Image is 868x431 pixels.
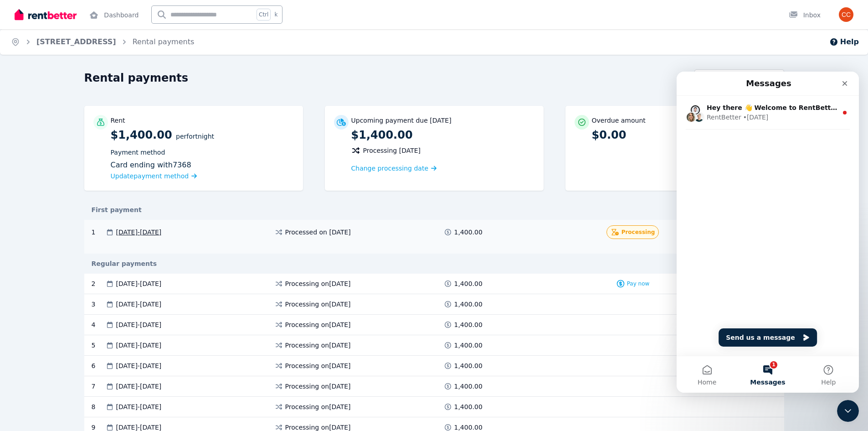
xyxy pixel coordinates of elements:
span: Processing on [DATE] [285,382,351,391]
span: Processing [DATE] [363,146,421,155]
span: Processing on [DATE] [285,300,351,309]
span: [DATE] - [DATE] [116,228,162,237]
div: 8 [92,402,105,411]
span: 1,400.00 [454,341,483,350]
span: 1,400.00 [454,300,483,309]
a: [STREET_ADDRESS] [36,37,116,46]
span: k [274,11,277,18]
span: [DATE] - [DATE] [116,361,162,370]
span: [DATE] - [DATE] [116,279,162,288]
span: [DATE] - [DATE] [116,341,162,350]
span: Processing on [DATE] [285,402,351,411]
span: Processing on [DATE] [285,341,351,350]
p: Payment method [111,148,294,157]
div: • [DATE] [67,41,92,51]
button: Export schedule [694,69,784,89]
button: Help [829,36,859,47]
div: Regular payments [84,259,784,268]
span: 1,400.00 [454,320,483,329]
span: per Fortnight [176,133,214,140]
span: 1,400.00 [454,382,483,391]
div: 3 [92,300,105,309]
span: Help [144,307,159,314]
div: First payment [84,205,784,214]
span: Home [21,307,40,314]
div: RentBetter [30,41,65,51]
h1: Rental payments [84,71,189,85]
span: [DATE] - [DATE] [116,382,162,391]
span: Processed on [DATE] [285,228,351,237]
button: Send us a message [42,257,140,275]
button: Messages [61,285,121,321]
span: 1,400.00 [454,402,483,411]
div: 6 [92,361,105,370]
span: 1,400.00 [454,361,483,370]
a: Rental payments [133,37,195,46]
span: Messages [73,307,108,314]
span: Processing [621,228,655,236]
span: 1,400.00 [454,279,483,288]
div: 4 [92,320,105,329]
p: Upcoming payment due [DATE] [351,116,452,125]
img: RentBetter [15,8,77,21]
span: Processing on [DATE] [285,279,351,288]
iframe: To enrich screen reader interactions, please activate Accessibility in Grammarly extension settings [677,72,859,393]
span: Hey there 👋 Welcome to RentBetter! On RentBetter, taking control and managing your property is ea... [30,32,610,40]
div: 7 [92,382,105,391]
p: Rent [111,116,125,125]
span: [DATE] - [DATE] [116,300,162,309]
span: 1,400.00 [454,228,483,237]
span: Change processing date [351,164,429,173]
span: [DATE] - [DATE] [116,402,162,411]
span: Update payment method [111,172,189,180]
p: $1,400.00 [111,128,294,182]
button: Help [122,285,182,321]
iframe: To enrich screen reader interactions, please activate Accessibility in Grammarly extension settings [837,400,859,422]
p: Overdue amount [592,116,646,125]
img: Clare Crabtree [839,7,853,22]
span: Pay now [627,280,650,287]
a: Change processing date [351,164,437,173]
div: 5 [92,341,105,350]
span: Processing on [DATE] [285,361,351,370]
p: $1,400.00 [351,128,534,142]
div: Inbox [789,10,821,20]
span: Ctrl [257,9,271,21]
span: Processing on [DATE] [285,320,351,329]
div: Card ending with 7368 [111,160,294,171]
div: 1 [92,228,105,237]
span: [DATE] - [DATE] [116,320,162,329]
p: $0.00 [592,128,775,142]
div: 2 [92,279,105,288]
